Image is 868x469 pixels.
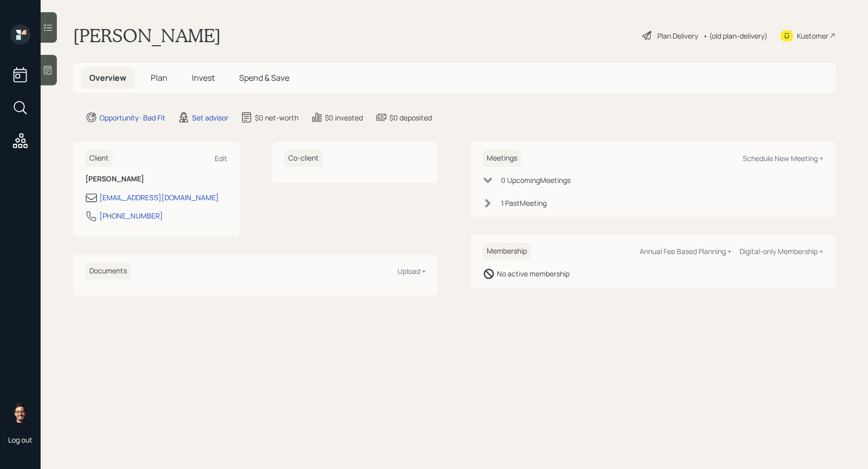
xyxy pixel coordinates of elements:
[325,112,363,123] div: $0 invested
[239,72,289,83] span: Spend & Save
[501,198,547,208] div: 1 Past Meeting
[151,72,168,83] span: Plan
[10,402,30,423] img: sami-boghos-headshot.png
[389,112,432,123] div: $0 deposited
[797,30,828,41] div: Kustomer
[483,150,521,167] h6: Meetings
[255,112,298,123] div: $0 net-worth
[99,210,163,221] div: [PHONE_NUMBER]
[703,30,767,41] div: • (old plan-delivery)
[740,246,823,256] div: Digital-only Membership +
[192,112,228,123] div: Set advisor
[284,150,323,167] h6: Co-client
[397,266,426,276] div: Upload +
[99,112,165,123] div: Opportunity · Bad Fit
[483,243,531,260] h6: Membership
[73,24,221,47] h1: [PERSON_NAME]
[85,150,113,167] h6: Client
[85,175,227,183] h6: [PERSON_NAME]
[497,268,570,279] div: No active membership
[743,153,823,163] div: Schedule New Meeting +
[89,72,126,83] span: Overview
[215,153,227,163] div: Edit
[99,192,219,203] div: [EMAIL_ADDRESS][DOMAIN_NAME]
[501,175,571,185] div: 0 Upcoming Meeting s
[8,435,32,445] div: Log out
[85,263,131,279] h6: Documents
[657,30,698,41] div: Plan Delivery
[192,72,215,83] span: Invest
[640,246,731,256] div: Annual Fee Based Planning +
